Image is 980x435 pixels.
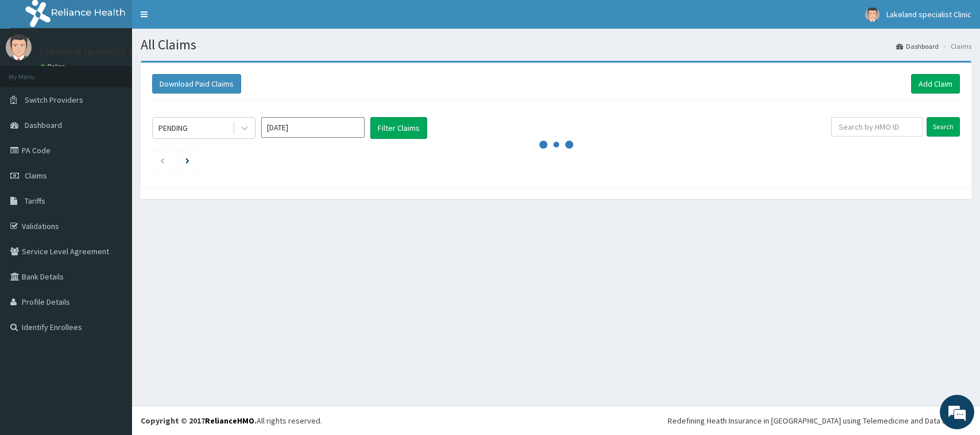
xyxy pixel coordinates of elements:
a: Previous page [160,155,165,165]
h1: All Claims [141,37,971,52]
input: Select Month and Year [261,117,365,138]
span: Switch Providers [25,95,83,105]
div: PENDING [158,122,188,134]
input: Search by HMO ID [831,117,923,137]
button: Download Paid Claims [152,74,241,94]
a: Online [40,63,68,71]
span: Claims [25,170,47,181]
li: Claims [940,41,971,51]
span: Tariffs [25,196,45,206]
a: RelianceHMO [205,415,254,426]
a: Add Claim [911,74,960,94]
div: Redefining Heath Insurance in [GEOGRAPHIC_DATA] using Telemedicine and Data Science! [668,415,971,426]
button: Filter Claims [370,117,427,139]
input: Search [927,117,960,137]
strong: Copyright © 2017 . [141,415,257,426]
img: User Image [865,7,880,22]
p: Lakeland specialist Clinic [40,46,153,57]
span: Dashboard [25,120,62,130]
footer: All rights reserved. [132,406,980,435]
span: Lakeland specialist Clinic [886,9,971,20]
svg: audio-loading [539,127,574,162]
a: Next page [185,155,189,165]
img: User Image [6,34,32,60]
a: Dashboard [896,41,939,51]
